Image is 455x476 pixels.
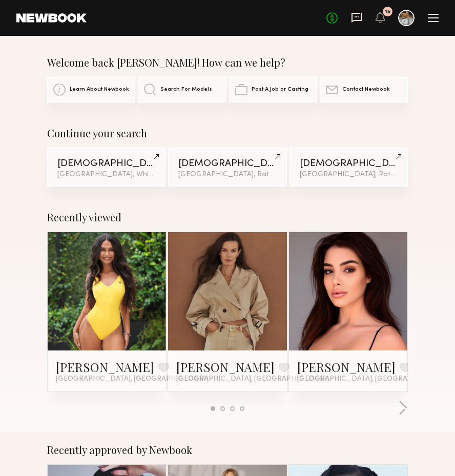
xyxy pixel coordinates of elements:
span: Learn About Newbook [70,87,129,93]
div: 15 [385,9,390,15]
a: Post A Job or Casting [229,77,317,102]
a: Learn About Newbook [47,77,135,102]
a: [DEMOGRAPHIC_DATA] Models[GEOGRAPHIC_DATA], White / Caucasian [47,148,166,187]
div: [DEMOGRAPHIC_DATA] Models [178,159,276,169]
div: Continue your search [47,127,408,139]
a: [PERSON_NAME] [56,359,154,375]
span: Search For Models [160,87,212,93]
span: [GEOGRAPHIC_DATA], [GEOGRAPHIC_DATA] [297,375,450,383]
a: [PERSON_NAME] [297,359,396,375]
div: Welcome back [PERSON_NAME]! How can we help? [47,56,408,69]
span: Post A Job or Casting [252,87,308,93]
a: Search For Models [138,77,226,102]
div: [DEMOGRAPHIC_DATA] Models [57,159,155,169]
a: [DEMOGRAPHIC_DATA] Models[GEOGRAPHIC_DATA], Rate from $150 [168,148,286,187]
div: [DEMOGRAPHIC_DATA] Models [300,159,398,169]
a: Contact Newbook [320,77,408,102]
a: [DEMOGRAPHIC_DATA] Models[GEOGRAPHIC_DATA], Rate from $150 [289,148,408,187]
div: [GEOGRAPHIC_DATA], Rate from $150 [300,171,398,178]
div: Recently approved by Newbook [47,444,408,456]
span: [GEOGRAPHIC_DATA], [GEOGRAPHIC_DATA] [56,375,209,383]
div: [GEOGRAPHIC_DATA], White / Caucasian [57,171,155,178]
span: [GEOGRAPHIC_DATA], [GEOGRAPHIC_DATA] [176,375,329,383]
a: [PERSON_NAME] [176,359,275,375]
div: Recently viewed [47,211,408,223]
div: [GEOGRAPHIC_DATA], Rate from $150 [178,171,276,178]
span: Contact Newbook [342,87,390,93]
